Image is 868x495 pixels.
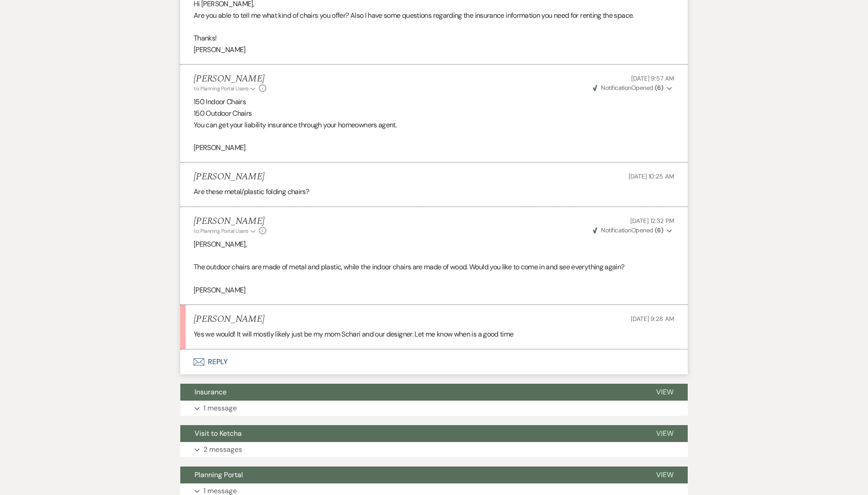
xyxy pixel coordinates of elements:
span: Opened [593,226,663,234]
button: NotificationOpened (6) [592,83,674,93]
p: 1 message [203,402,237,414]
p: [PERSON_NAME] [194,44,674,56]
p: 2 messages [203,444,242,455]
span: Insurance [195,387,227,397]
span: View [656,387,673,397]
h5: [PERSON_NAME] [194,314,264,325]
span: Opened [593,84,663,92]
span: Notification [601,84,631,92]
span: to: Planning Portal Users [194,85,248,92]
p: [PERSON_NAME] [194,142,674,154]
p: Thanks! [194,32,674,44]
strong: ( 6 ) [655,84,663,92]
button: View [642,425,688,442]
button: Reply [180,349,688,374]
span: [DATE] 12:32 PM [630,217,674,225]
button: Planning Portal [180,467,642,483]
span: Visit to Ketcha [195,429,242,438]
h5: [PERSON_NAME] [194,171,264,183]
span: to: Planning Portal Users [194,227,248,235]
button: View [642,467,688,483]
button: 2 messages [180,442,688,457]
span: View [656,429,673,438]
span: View [656,470,673,479]
button: to: Planning Portal Users [194,227,257,235]
button: 1 message [180,401,688,416]
h5: [PERSON_NAME] [194,216,266,227]
p: Are you able to tell me what kind of chairs you offer? Also I have some questions regarding the i... [194,10,674,21]
button: to: Planning Portal Users [194,85,257,93]
span: [DATE] 9:57 AM [631,74,674,82]
span: [DATE] 10:25 AM [629,172,674,180]
p: Are these metal/plastic folding chairs? [194,186,674,198]
span: Notification [601,226,631,234]
span: Planning Portal [195,470,243,479]
p: 150 Outdoor Chairs [194,108,674,119]
span: [DATE] 9:28 AM [631,315,674,323]
button: NotificationOpened (6) [592,226,674,235]
strong: ( 6 ) [655,226,663,234]
button: Visit to Ketcha [180,425,642,442]
p: You can get your liability insurance through your homeowners agent. [194,119,674,131]
p: Yes we would! It will mostly likely just be my mom Schari and our designer. Let me know when is a... [194,329,674,340]
p: 150 Indoor Chairs [194,96,674,108]
p: [PERSON_NAME] [194,284,674,296]
p: The outdoor chairs are made of metal and plastic, while the indoor chairs are made of wood. Would... [194,261,674,273]
p: [PERSON_NAME], [194,239,674,250]
button: View [642,384,688,401]
h5: [PERSON_NAME] [194,73,266,85]
button: Insurance [180,384,642,401]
